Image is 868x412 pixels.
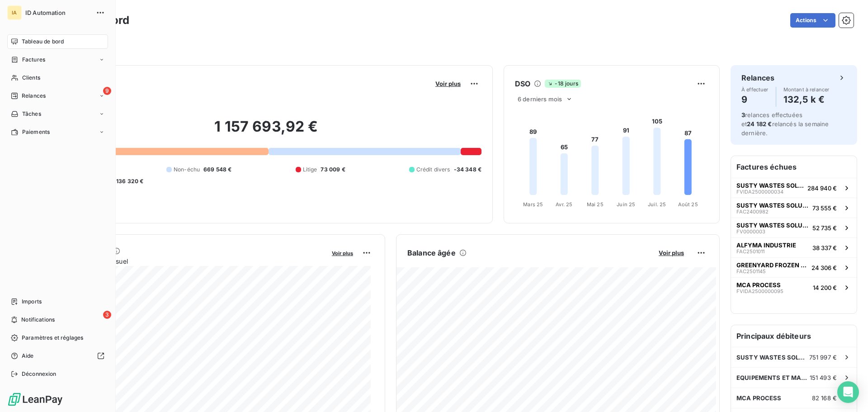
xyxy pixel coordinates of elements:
[731,218,857,237] button: SUSTY WASTES SOLUTIONS [GEOGRAPHIC_DATA] (SWS FRANCE)FV000000352 735 €
[7,392,63,407] img: Logo LeanPay
[103,311,111,319] span: 3
[22,38,64,46] span: Tableau de bord
[433,80,463,88] button: Voir plus
[736,222,809,229] span: SUSTY WASTES SOLUTIONS [GEOGRAPHIC_DATA] (SWS FRANCE)
[7,349,108,363] a: Aide
[736,394,782,402] span: MCA PROCESS
[659,249,684,256] span: Voir plus
[51,256,325,266] span: Chiffre d'affaires mensuel
[736,281,781,289] span: MCA PROCESS
[407,247,456,258] h6: Balance âgée
[7,331,108,345] a: Paramètres et réglages
[812,204,837,212] span: 73 555 €
[7,125,108,139] a: Paiements
[736,209,769,214] span: FAC2400982
[515,78,530,89] h6: DSO
[731,325,857,347] h6: Principaux débiteurs
[22,56,45,64] span: Factures
[790,13,835,28] button: Actions
[7,107,108,121] a: Tâches
[518,95,562,103] span: 6 derniers mois
[7,71,108,85] a: Clients
[747,120,772,128] span: 24 182 €
[736,289,783,294] span: FVIDA2500000095
[7,294,108,309] a: Imports
[648,201,666,208] tspan: Juil. 25
[51,118,481,145] h2: 1 157 693,92 €
[321,166,345,174] span: 73 009 €
[736,261,808,269] span: GREENYARD FROZEN FRANCE SAS
[812,394,837,402] span: 82 168 €
[810,374,837,381] span: 151 493 €
[617,201,635,208] tspan: Juin 25
[7,5,22,20] div: IA
[329,249,356,257] button: Voir plus
[741,92,769,107] h4: 9
[813,284,837,291] span: 14 200 €
[22,92,46,100] span: Relances
[7,52,108,67] a: Factures
[736,354,809,361] span: SUSTY WASTES SOLUTIONS [GEOGRAPHIC_DATA] (SWS FRANCE)
[731,198,857,218] button: SUSTY WASTES SOLUTIONS [GEOGRAPHIC_DATA] (SWS FRANCE)FAC240098273 555 €
[736,374,810,381] span: EQUIPEMENTS ET MACHINES DE L'OUEST
[736,182,804,189] span: SUSTY WASTES SOLUTIONS [GEOGRAPHIC_DATA] (SWS FRANCE)
[203,166,231,174] span: 669 548 €
[678,201,698,208] tspan: Août 25
[21,316,55,324] span: Notifications
[731,257,857,277] button: GREENYARD FROZEN FRANCE SASFAC250114524 306 €
[556,201,572,208] tspan: Avr. 25
[741,111,829,137] span: relances effectuées et relancés la semaine dernière.
[7,89,108,103] a: 9Relances
[783,87,830,92] span: Montant à relancer
[807,185,837,192] span: 284 940 €
[103,87,111,95] span: 9
[741,111,745,118] span: 3
[741,72,774,83] h6: Relances
[22,334,83,342] span: Paramètres et réglages
[174,166,200,174] span: Non-échu
[113,177,144,185] span: -136 320 €
[7,34,108,49] a: Tableau de bord
[587,201,604,208] tspan: Mai 25
[736,269,766,274] span: FAC2501145
[22,128,50,136] span: Paiements
[736,189,783,194] span: FVIDA2500000034
[22,110,41,118] span: Tâches
[416,166,450,174] span: Crédit divers
[736,249,764,254] span: FAC2501011
[812,244,837,251] span: 38 337 €
[731,277,857,297] button: MCA PROCESSFVIDA250000009514 200 €
[731,237,857,257] button: ALFYMA INDUSTRIEFAC250101138 337 €
[545,80,580,88] span: -18 jours
[523,201,543,208] tspan: Mars 25
[783,92,830,107] h4: 132,5 k €
[25,9,90,16] span: ID Automation
[812,224,837,232] span: 52 735 €
[22,74,40,82] span: Clients
[736,229,765,234] span: FV0000003
[332,250,353,256] span: Voir plus
[731,178,857,198] button: SUSTY WASTES SOLUTIONS [GEOGRAPHIC_DATA] (SWS FRANCE)FVIDA2500000034284 940 €
[731,156,857,178] h6: Factures échues
[435,80,461,87] span: Voir plus
[22,370,57,378] span: Déconnexion
[22,352,34,360] span: Aide
[656,249,687,257] button: Voir plus
[22,298,42,306] span: Imports
[809,354,837,361] span: 751 997 €
[736,242,796,249] span: ALFYMA INDUSTRIE
[736,202,809,209] span: SUSTY WASTES SOLUTIONS [GEOGRAPHIC_DATA] (SWS FRANCE)
[811,264,837,271] span: 24 306 €
[303,166,317,174] span: Litige
[837,381,859,403] div: Open Intercom Messenger
[741,87,769,92] span: À effectuer
[454,166,481,174] span: -34 348 €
